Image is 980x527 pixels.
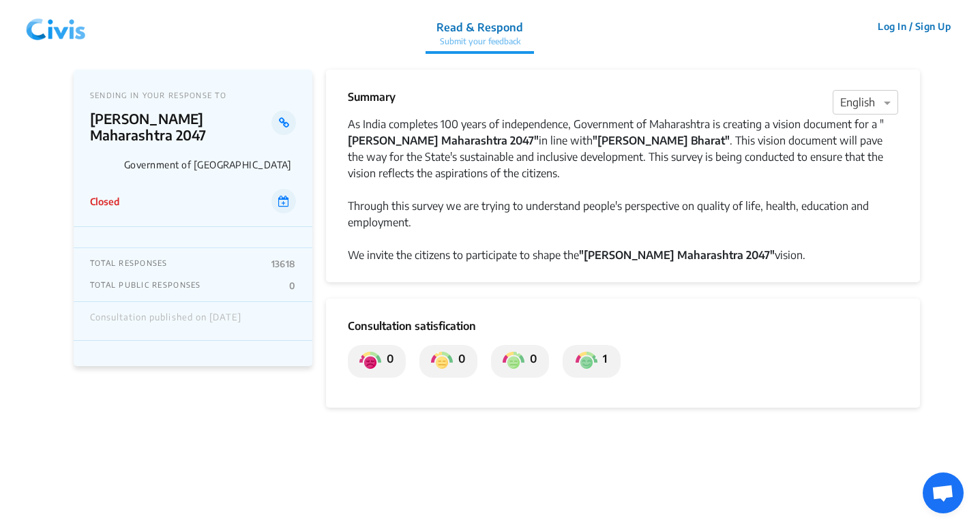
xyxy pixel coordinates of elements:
[381,350,394,372] p: 0
[579,248,775,262] strong: "[PERSON_NAME] Maharashtra 2047"
[90,280,201,291] p: TOTAL PUBLIC RESPONSES
[90,91,296,100] p: SENDING IN YOUR RESPONSE TO
[576,350,597,372] img: private_satisfied.png
[20,6,91,47] img: 7907nfqetxyivg6ubhai9kg9bhzr
[90,150,119,179] img: Government of Maharashtra logo
[90,194,119,209] p: Closed
[436,35,523,48] p: Submit your feedback
[869,16,960,37] button: Log In / Sign Up
[90,312,241,330] div: Consultation published on [DATE]
[453,350,465,372] p: 0
[597,350,607,372] p: 1
[124,159,296,170] p: Government of [GEOGRAPHIC_DATA]
[593,134,730,147] strong: "[PERSON_NAME] Bharat"
[503,350,524,372] img: private_somewhat_satisfied.png
[348,134,539,147] strong: [PERSON_NAME] Maharashtra 2047"
[289,280,295,291] p: 0
[90,110,272,143] p: [PERSON_NAME] Maharashtra 2047
[90,258,168,269] p: TOTAL RESPONSES
[524,350,537,372] p: 0
[271,258,296,269] p: 13618
[348,247,898,263] div: We invite the citizens to participate to shape the vision.
[348,89,396,105] p: Summary
[359,350,381,372] img: private_dissatisfied.png
[436,19,523,35] p: Read & Respond
[348,198,898,230] div: Through this survey we are trying to understand people's perspective on quality of life, health, ...
[923,472,964,513] a: Open chat
[348,116,898,181] div: As India completes 100 years of independence, Government of Maharashtra is creating a vision docu...
[431,350,453,372] img: private_somewhat_dissatisfied.png
[348,318,898,334] p: Consultation satisfication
